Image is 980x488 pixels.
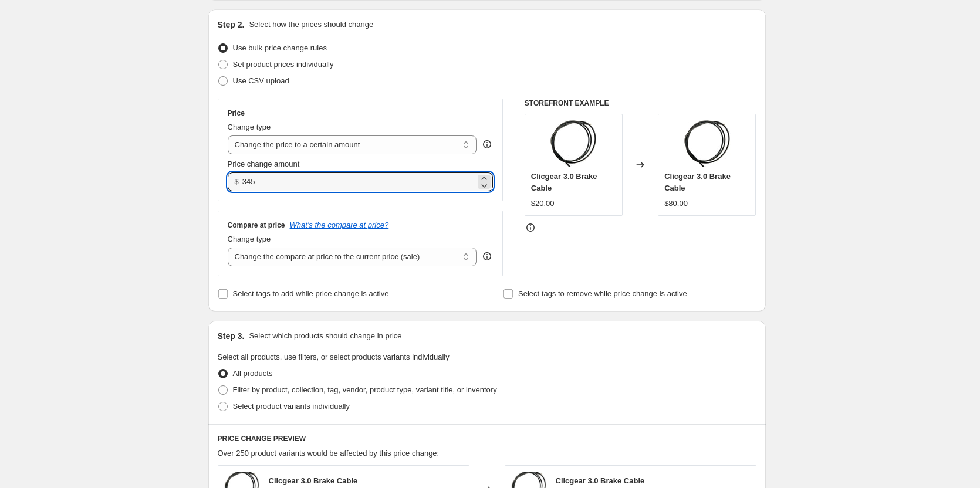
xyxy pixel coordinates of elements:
h6: PRICE CHANGE PREVIEW [218,434,756,443]
h3: Price [228,109,245,118]
img: apitchb1z__05647.1521032737_80x.jpg [684,120,731,167]
span: Clicgear 3.0 Brake Cable [556,476,645,485]
p: Select how the prices should change [249,19,373,30]
span: $ [235,177,239,186]
img: apitchb1z__05647.1521032737_80x.jpg [550,120,597,167]
div: $80.00 [664,198,688,209]
h6: STOREFRONT EXAMPLE [525,99,756,108]
h3: Compare at price [228,221,285,230]
button: What's the compare at price? [290,221,389,229]
span: Over 250 product variants would be affected by this price change: [218,449,440,457]
span: Select tags to remove while price change is active [518,289,687,298]
span: Set product prices individually [233,60,334,69]
span: Clicgear 3.0 Brake Cable [664,172,731,192]
span: Clicgear 3.0 Brake Cable [531,172,597,192]
div: help [481,138,493,150]
div: $20.00 [531,198,555,209]
p: Select which products should change in price [249,330,401,342]
span: Change type [228,123,271,131]
div: help [481,250,493,262]
span: Use CSV upload [233,76,289,85]
span: Use bulk price change rules [233,43,327,52]
span: Filter by product, collection, tag, vendor, product type, variant title, or inventory [233,385,497,394]
input: 80.00 [242,172,475,191]
span: All products [233,369,273,378]
h2: Step 3. [218,330,245,342]
span: Clicgear 3.0 Brake Cable [269,476,358,485]
span: Select all products, use filters, or select products variants individually [218,353,450,361]
h2: Step 2. [218,19,245,30]
span: Price change amount [228,160,300,168]
span: Select tags to add while price change is active [233,289,389,298]
span: Change type [228,235,271,243]
span: Select product variants individually [233,402,350,411]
